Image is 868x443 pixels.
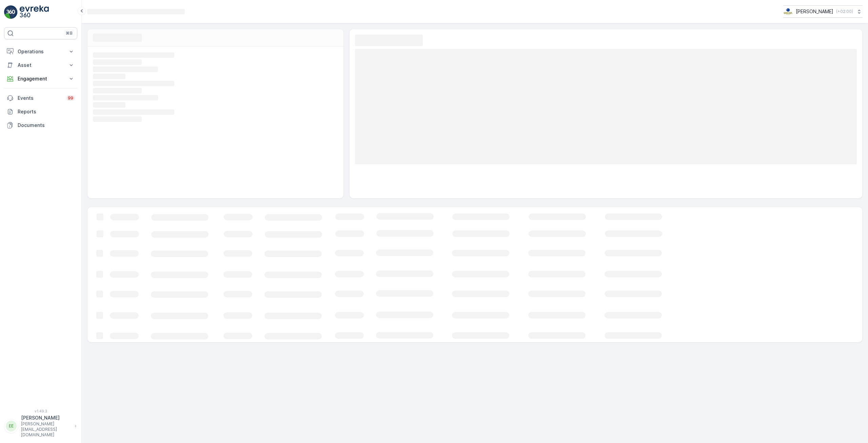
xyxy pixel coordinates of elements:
[4,118,77,132] a: Documents
[4,45,77,58] button: Operations
[4,105,77,118] a: Reports
[4,414,77,438] button: EE[PERSON_NAME][PERSON_NAME][EMAIL_ADDRESS][DOMAIN_NAME]
[4,409,77,413] span: v 1.49.3
[4,58,77,72] button: Asset
[18,122,75,129] p: Documents
[18,62,64,69] p: Asset
[4,5,18,19] img: logo
[18,108,75,115] p: Reports
[4,72,77,86] button: Engagement
[783,5,863,18] button: [PERSON_NAME](+02:00)
[21,421,71,438] p: [PERSON_NAME][EMAIL_ADDRESS][DOMAIN_NAME]
[18,95,62,101] p: Events
[783,8,793,15] img: basis-logo_rgb2x.png
[21,414,71,421] p: [PERSON_NAME]
[18,75,64,82] p: Engagement
[836,9,853,14] p: ( +02:00 )
[6,421,17,431] div: EE
[20,5,49,19] img: logo_light-DOdMpM7g.png
[66,31,73,36] p: ⌘B
[796,8,833,15] p: [PERSON_NAME]
[68,95,73,101] p: 99
[18,48,64,55] p: Operations
[4,91,77,105] a: Events99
